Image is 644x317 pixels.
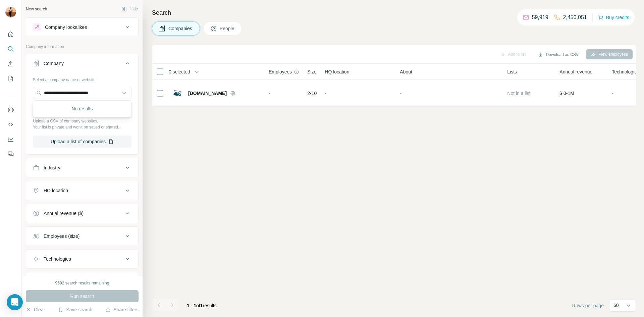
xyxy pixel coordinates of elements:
[200,303,203,308] span: 1
[44,256,71,262] div: Technologies
[44,210,84,217] div: Annual revenue ($)
[325,91,326,96] span: -
[26,160,138,176] button: Industry
[612,91,613,96] span: -
[400,91,401,96] span: -
[187,303,217,308] span: results
[33,118,131,124] p: Upload a CSV of company websites.
[168,25,193,32] span: Companies
[5,148,16,160] button: Feedback
[612,68,639,75] span: Technologies
[117,4,143,14] button: Hide
[188,90,227,97] span: [DOMAIN_NAME]
[55,280,109,286] div: 9692 search results remaining
[45,24,87,31] div: Company lookalikes
[307,68,316,75] span: Size
[169,68,190,75] span: 0 selected
[613,302,619,309] p: 60
[400,68,412,75] span: About
[269,91,270,96] span: -
[44,233,79,240] div: Employees (size)
[26,6,47,12] div: New search
[532,13,548,21] p: 59,919
[559,68,592,75] span: Annual revenue
[187,303,196,308] span: 1 - 1
[559,91,574,96] span: $ 0-1M
[172,88,183,99] img: Logo of trinitymonsters.com
[152,8,636,17] h4: Search
[196,303,200,308] span: of
[5,104,16,116] button: Use Surfe on LinkedIn
[533,50,583,60] button: Download as CSV
[26,228,138,244] button: Employees (size)
[35,102,130,115] div: No results
[26,19,138,35] button: Company lookalikes
[26,182,138,199] button: HQ location
[7,294,23,310] div: Open Intercom Messenger
[307,90,317,97] span: 2-10
[26,274,138,290] button: Keywords
[5,43,16,55] button: Search
[572,302,604,309] span: Rows per page
[269,68,292,75] span: Employees
[26,205,138,221] button: Annual revenue ($)
[5,133,16,145] button: Dashboard
[220,25,235,32] span: People
[44,187,68,194] div: HQ location
[26,251,138,267] button: Technologies
[5,28,16,40] button: Quick start
[563,13,587,21] p: 2,450,051
[33,74,131,83] div: Select a company name or website
[5,58,16,70] button: Enrich CSV
[58,306,92,313] button: Save search
[5,118,16,130] button: Use Surfe API
[507,68,517,75] span: Lists
[33,124,131,130] p: Your list is private and won't be saved or shared.
[325,68,349,75] span: HQ location
[26,306,45,313] button: Clear
[105,306,139,313] button: Share filters
[507,91,530,96] span: Not in a list
[44,164,60,171] div: Industry
[44,60,64,67] div: Company
[26,44,139,50] p: Company information
[5,72,16,85] button: My lists
[26,55,138,74] button: Company
[5,7,16,17] img: Avatar
[33,136,131,148] button: Upload a list of companies
[598,13,629,22] button: Buy credits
